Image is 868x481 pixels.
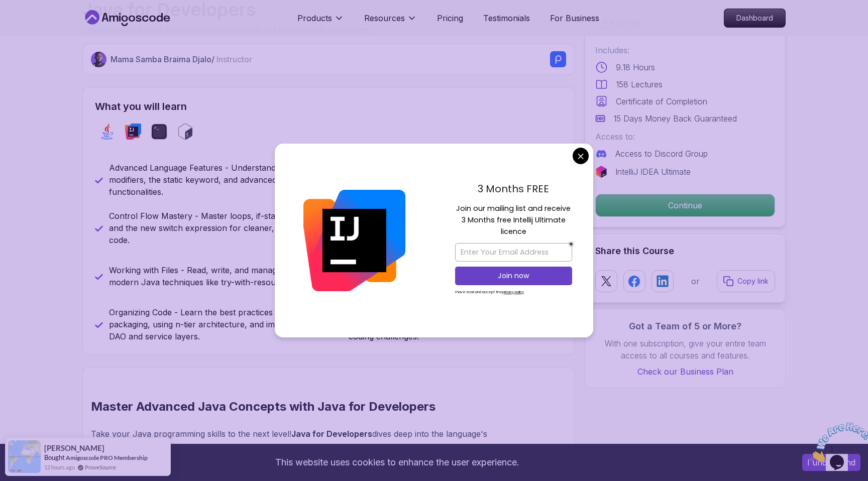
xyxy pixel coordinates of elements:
[595,366,775,378] a: Check our Business Plan
[109,162,322,198] p: Advanced Language Features - Understand access modifiers, the static keyword, and advanced method...
[550,12,599,24] a: For Business
[109,264,322,288] p: Working with Files - Read, write, and manage files using modern Java techniques like try-with-res...
[8,440,41,473] img: provesource social proof notification image
[364,12,405,24] p: Resources
[595,319,775,333] h3: Got a Team of 5 or More?
[91,427,518,455] p: Take your Java programming skills to the next level! dives deep into the language's advanced conc...
[806,418,868,466] iframe: chat widget
[595,194,775,217] button: Continue
[616,95,707,107] p: Certificate of Completion
[596,194,775,216] p: Continue
[99,124,115,140] img: java logo
[297,12,332,24] p: Products
[616,61,655,73] p: 9.18 Hours
[44,463,75,471] span: 12 hours ago
[66,454,148,461] a: Amigoscode PRO Membership
[615,166,691,178] p: IntelliJ IDEA Ultimate
[297,12,344,32] button: Products
[717,270,775,292] button: Copy link
[802,454,860,471] button: Accept cookies
[595,337,775,362] p: With one subscription, give your entire team access to all courses and features.
[364,12,417,32] button: Resources
[595,44,775,56] p: Includes:
[437,12,463,24] a: Pricing
[111,53,252,65] p: Mama Samba Braima Djalo /
[125,124,141,140] img: intellij logo
[151,124,167,140] img: terminal logo
[44,444,104,452] span: [PERSON_NAME]
[44,453,65,461] span: Bought
[109,210,322,246] p: Control Flow Mastery - Master loops, if-statements, and the new switch expression for cleaner, ef...
[724,9,786,28] a: Dashboard
[91,399,518,415] h2: Master Advanced Java Concepts with Java for Developers
[613,112,737,125] p: 15 Days Money Back Guaranteed
[483,12,530,24] a: Testimonials
[615,148,708,160] p: Access to Discord Group
[85,463,116,471] a: ProveSource
[216,54,252,64] span: Instructor
[8,451,787,473] div: This website uses cookies to enhance the user experience.
[724,9,785,27] p: Dashboard
[4,4,66,44] img: Chat attention grabber
[616,78,663,90] p: 158 Lectures
[95,99,562,113] h2: What you will learn
[737,276,769,286] p: Copy link
[595,244,775,258] h2: Share this Course
[595,166,607,178] img: jetbrains logo
[291,429,372,439] strong: Java for Developers
[4,4,8,13] span: 1
[109,306,322,342] p: Organizing Code - Learn the best practices for packaging, using n-tier architecture, and implemen...
[91,52,106,67] img: Nelson Djalo
[595,131,775,143] p: Access to:
[177,124,193,140] img: bash logo
[691,275,700,287] p: or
